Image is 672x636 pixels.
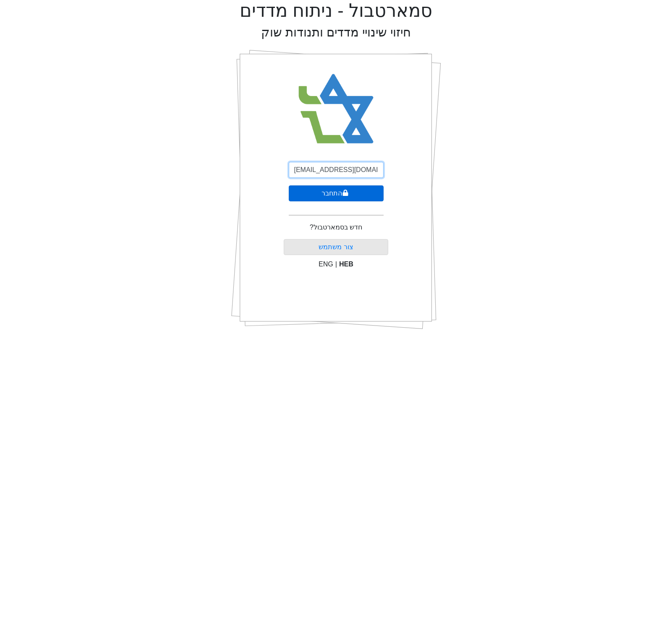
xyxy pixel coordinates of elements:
input: אימייל [289,162,384,178]
span: ENG [319,261,333,268]
span: | [335,261,337,268]
button: צור משתמש [284,239,388,255]
img: Smart Bull [290,63,382,155]
span: HEB [339,261,353,268]
h2: חיזוי שינויי מדדים ותנודות שוק [261,25,411,40]
button: התחבר [289,185,384,201]
p: חדש בסמארטבול? [310,222,362,232]
a: צור משתמש [319,243,353,250]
